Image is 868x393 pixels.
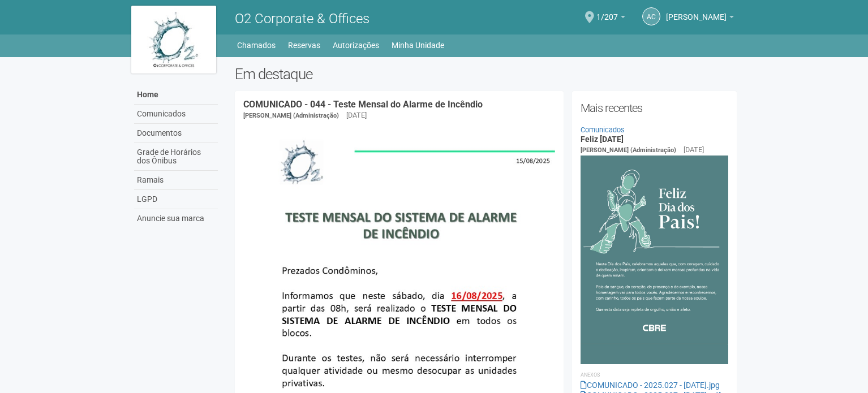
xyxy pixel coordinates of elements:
[346,110,367,120] div: [DATE]
[666,14,734,23] a: [PERSON_NAME]
[131,6,216,74] img: logo.jpg
[243,112,339,119] span: [PERSON_NAME] (Administração)
[235,11,369,27] span: O2 Corporate & Offices
[666,2,727,21] span: Andréa Cunha
[243,99,483,110] a: COMUNICADO - 044 - Teste Mensal do Alarme de Incêndio
[684,145,704,155] div: [DATE]
[581,135,624,144] a: Feliz [DATE]
[392,37,444,53] a: Minha Unidade
[134,124,218,143] a: Documentos
[134,190,218,209] a: LGPD
[596,14,625,23] a: 1/207
[581,381,720,390] a: COMUNICADO - 2025.027 - [DATE].jpg
[134,85,218,105] a: Home
[642,7,660,25] a: AC
[288,37,320,53] a: Reservas
[581,370,728,380] li: Anexos
[581,126,625,134] a: Comunicados
[134,209,218,228] a: Anuncie sua marca
[581,100,728,116] h2: Mais recentes
[237,37,276,53] a: Chamados
[134,105,218,124] a: Comunicados
[333,37,379,53] a: Autorizações
[581,156,728,364] img: COMUNICADO%20-%202025.027%20-%20Dia%20dos%20Pais.jpg
[581,146,676,154] span: [PERSON_NAME] (Administração)
[235,66,737,83] h2: Em destaque
[596,2,618,21] span: 1/207
[134,171,218,190] a: Ramais
[134,143,218,171] a: Grade de Horários dos Ônibus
